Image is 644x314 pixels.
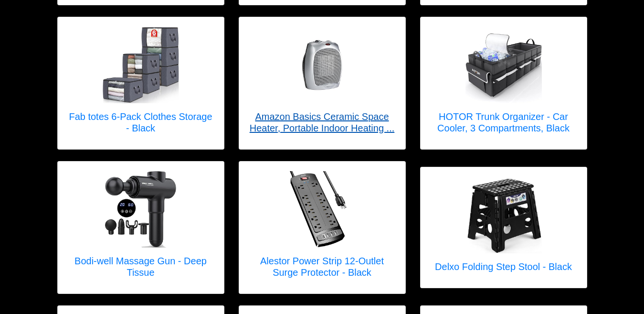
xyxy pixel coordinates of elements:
[430,111,577,134] h5: HOTOR Trunk Organizer - Car Cooler, 3 Compartments, Black
[284,27,360,103] img: Amazon Basics Ceramic Space Heater, Portable Indoor Heating Solution, With Overheat and Tip-Over ...
[67,171,214,284] a: Bodi-well Massage Gun - Deep Tissue Bodi-well Massage Gun - Deep Tissue
[249,255,396,278] h5: Alestor Power Strip 12-Outlet Surge Protector - Black
[249,27,396,140] a: Amazon Basics Ceramic Space Heater, Portable Indoor Heating Solution, With Overheat and Tip-Over ...
[435,261,572,272] h5: Delxo Folding Step Stool - Black
[465,177,542,253] img: Delxo Folding Step Stool - Black
[249,171,396,284] a: Alestor Power Strip 12-Outlet Surge Protector - Black Alestor Power Strip 12-Outlet Surge Protect...
[103,171,179,248] img: Bodi-well Massage Gun - Deep Tissue
[67,255,214,278] h5: Bodi-well Massage Gun - Deep Tissue
[284,171,360,248] img: Alestor Power Strip 12-Outlet Surge Protector - Black
[67,111,214,134] h5: Fab totes 6-Pack Clothes Storage - Black
[67,27,214,140] a: Fab totes 6-Pack Clothes Storage - Black Fab totes 6-Pack Clothes Storage - Black
[249,111,396,134] h5: Amazon Basics Ceramic Space Heater, Portable Indoor Heating ...
[430,27,577,140] a: HOTOR Trunk Organizer - Car Cooler, 3 Compartments, Black HOTOR Trunk Organizer - Car Cooler, 3 C...
[465,27,542,103] img: HOTOR Trunk Organizer - Car Cooler, 3 Compartments, Black
[103,27,179,103] img: Fab totes 6-Pack Clothes Storage - Black
[435,177,572,278] a: Delxo Folding Step Stool - Black Delxo Folding Step Stool - Black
